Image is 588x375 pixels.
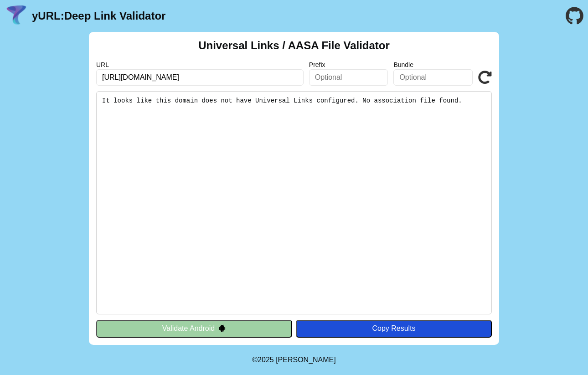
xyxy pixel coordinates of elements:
[258,356,274,364] span: 2025
[276,356,336,364] a: Michael Ibragimchayev's Personal Site
[393,69,473,86] input: Optional
[309,61,388,68] label: Prefix
[32,10,165,22] a: yURL:Deep Link Validator
[218,324,226,332] img: droidIcon.svg
[309,69,388,86] input: Optional
[96,91,492,314] pre: It looks like this domain does not have Universal Links configured. No association file found.
[252,345,335,375] footer: ©
[96,320,292,337] button: Validate Android
[96,69,304,86] input: Required
[96,61,304,68] label: URL
[296,320,492,337] button: Copy Results
[300,324,487,333] div: Copy Results
[5,4,28,28] img: yURL Logo
[393,61,473,68] label: Bundle
[198,39,390,52] h2: Universal Links / AASA File Validator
